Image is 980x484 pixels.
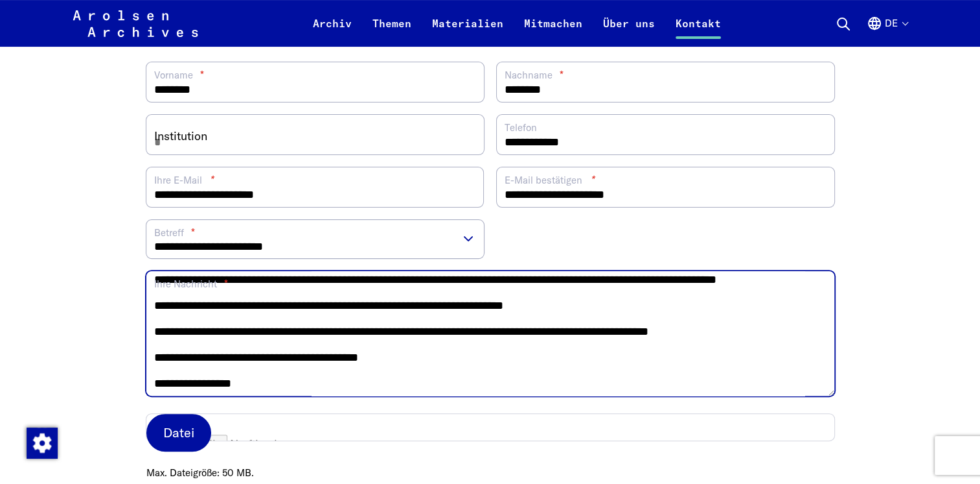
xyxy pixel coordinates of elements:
[665,16,731,47] a: Kontakt
[146,457,834,481] span: Max. Dateigröße: 50 MB.
[362,16,422,47] a: Themen
[146,414,211,452] label: Datei
[514,16,593,47] a: Mitmachen
[867,16,907,47] button: Deutsch, Sprachauswahl
[422,16,514,47] a: Materialien
[27,428,58,459] img: Zustimmung ändern
[593,16,665,47] a: Über uns
[302,16,362,47] a: Archiv
[302,8,731,39] nav: Primär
